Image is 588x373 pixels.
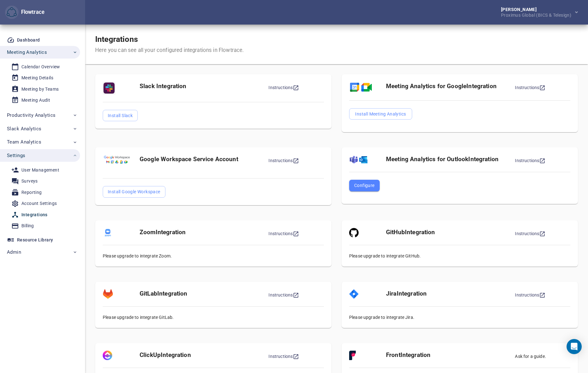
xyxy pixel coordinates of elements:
[386,228,515,236] div: GitHub Integration
[21,222,34,230] div: Billing
[108,112,133,119] span: Install Slack
[7,111,55,119] span: Productivity Analytics
[140,82,268,90] div: Slack Integration
[349,314,570,320] div: Please upgrade to integrate Jira.
[386,289,515,298] div: Jira Integration
[7,151,25,160] span: Settings
[515,85,545,90] a: Instructions
[103,253,324,259] div: Please upgrade to integrate Zoom.
[21,200,57,207] div: Account Settings
[7,138,41,146] span: Team Analytics
[268,231,299,236] a: Instructions
[140,228,268,236] div: Zoom Integration
[103,110,138,121] button: Install Slack
[103,186,165,197] button: Install Google Workspace
[349,108,412,120] button: Install Meeting Analytics
[21,177,38,185] div: Surveys
[491,5,583,19] button: [PERSON_NAME]Proximus Global (BICS & Telesign)
[386,155,515,163] div: Meeting Analytics for Outlook Integration
[515,231,545,236] a: Instructions
[21,166,59,174] div: User Management
[501,7,574,12] div: [PERSON_NAME]
[103,82,115,94] img: Paywall
[95,47,244,54] div: Here you can see all your configured integrations in Flowtrace.
[349,82,373,93] img: Paywall
[268,158,299,163] a: Instructions
[103,228,113,237] img: Integration Logo
[515,351,570,360] div: Ask for a guide.
[268,354,299,359] a: Instructions
[349,289,359,299] img: Integration Logo
[7,7,17,17] img: Flowtrace
[108,188,160,195] span: Install Google Workspace
[7,48,47,56] span: Meeting Analytics
[103,314,324,320] div: Please upgrade to integrate GitLab.
[21,211,48,219] div: Integrations
[140,289,268,298] div: GitLab Integration
[354,182,375,189] span: Configure
[21,85,59,93] div: Meeting by Teams
[5,6,44,19] div: Flowtrace
[140,351,268,359] div: ClickUp Integration
[21,63,60,71] div: Calendar Overview
[268,85,299,90] a: Instructions
[268,292,299,297] a: Instructions
[21,189,42,196] div: Reporting
[349,253,570,259] div: Please upgrade to integrate GitHub.
[515,292,545,297] a: Instructions
[349,155,368,164] img: Integration Logo
[140,155,268,163] div: Google Workspace Service Account
[21,96,50,104] div: Meeting Audit
[349,180,380,191] button: Configure
[95,35,244,44] h1: Integrations
[19,8,44,16] div: Flowtrace
[17,36,40,44] div: Dashboard
[386,82,515,90] div: Meeting Analytics for Google Integration
[17,236,53,244] div: Resource Library
[103,289,113,299] img: Integration Logo
[515,158,545,163] a: Instructions
[103,155,131,164] img: Paywall
[7,248,21,256] span: Admin
[354,110,407,118] span: Install Meeting Analytics
[501,12,574,17] div: Proximus Global (BICS & Telesign)
[103,351,112,360] img: Integration Logo
[567,339,582,354] div: Open Intercom Messenger
[5,6,19,19] button: Flowtrace
[7,125,41,133] span: Slack Analytics
[349,351,356,360] img: Integration Logo
[349,228,359,237] img: Integration Logo
[21,74,53,82] div: Meeting Details
[386,351,515,359] div: Front Integration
